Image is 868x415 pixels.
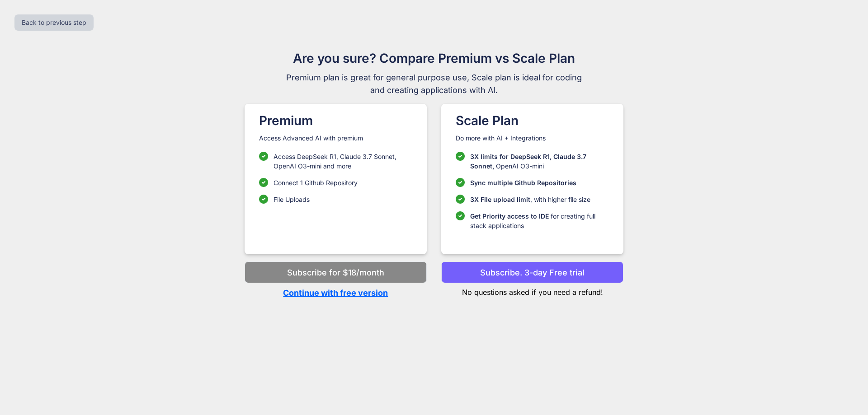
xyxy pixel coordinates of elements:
[259,178,268,187] img: checklist
[456,211,465,220] img: checklist
[470,195,590,204] p: , with higher file size
[456,134,609,143] p: Do more with AI + Integrations
[274,195,310,204] p: File Uploads
[456,111,609,130] h1: Scale Plan
[456,195,465,204] img: checklist
[259,152,268,161] img: checklist
[259,134,412,143] p: Access Advanced AI with premium
[282,49,586,68] h1: Are you sure? Compare Premium vs Scale Plan
[470,212,549,220] span: Get Priority access to IDE
[470,153,586,170] span: 3X limits for DeepSeek R1, Claude 3.7 Sonnet,
[456,178,465,187] img: checklist
[470,196,530,203] span: 3X File upload limit
[441,261,623,283] button: Subscribe. 3-day Free trial
[441,283,623,298] p: No questions asked if you need a refund!
[245,287,427,299] p: Continue with free version
[245,261,427,283] button: Subscribe for $18/month
[287,266,384,279] p: Subscribe for $18/month
[470,152,609,171] p: OpenAI O3-mini
[470,211,609,230] p: for creating full stack applications
[259,195,268,204] img: checklist
[259,111,412,130] h1: Premium
[480,266,585,279] p: Subscribe. 3-day Free trial
[274,178,358,187] p: Connect 1 Github Repository
[282,71,586,97] span: Premium plan is great for general purpose use, Scale plan is ideal for coding and creating applic...
[274,152,412,171] p: Access DeepSeek R1, Claude 3.7 Sonnet, OpenAI O3-mini and more
[14,14,94,31] button: Back to previous step
[456,152,465,161] img: checklist
[470,178,576,187] p: Sync multiple Github Repositories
